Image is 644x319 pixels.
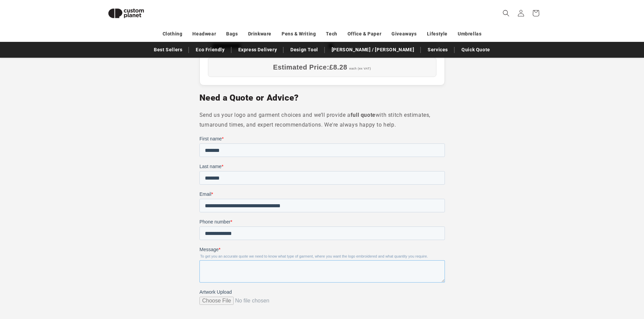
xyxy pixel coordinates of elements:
[531,246,644,319] iframe: Chat Widget
[326,28,337,40] a: Tech
[427,28,448,40] a: Lifestyle
[329,63,347,71] span: £8.28
[248,28,271,40] a: Drinkware
[282,28,316,40] a: Pens & Writing
[208,57,436,77] div: Estimated Price:
[499,6,514,21] summary: Search
[192,44,228,56] a: Eco Friendly
[348,28,381,40] a: Office & Paper
[102,3,150,24] img: Custom Planet
[458,28,481,40] a: Umbrellas
[199,110,445,130] p: Send us your logo and garment choices and we’ll provide a with stitch estimates, turnaround times...
[349,67,371,70] span: each (ex VAT)
[458,44,494,56] a: Quick Quote
[163,28,183,40] a: Clothing
[391,28,416,40] a: Giveaways
[199,92,445,103] h2: Need a Quote or Advice?
[424,44,451,56] a: Services
[328,44,418,56] a: [PERSON_NAME] / [PERSON_NAME]
[351,112,376,118] strong: full quote
[150,44,186,56] a: Best Sellers
[226,28,238,40] a: Bags
[192,28,216,40] a: Headwear
[235,44,281,56] a: Express Delivery
[287,44,321,56] a: Design Tool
